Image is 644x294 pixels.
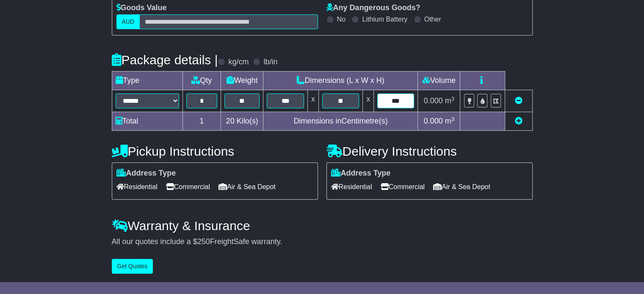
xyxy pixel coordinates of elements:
td: Kilo(s) [221,112,263,131]
span: Residential [116,180,158,193]
span: Commercial [381,180,425,193]
label: Other [424,15,441,23]
td: x [307,90,318,112]
label: kg/cm [228,58,249,67]
span: m [445,117,455,125]
label: lb/in [263,58,277,67]
td: Dimensions in Centimetre(s) [263,112,418,131]
h4: Package details | [112,53,218,67]
span: m [445,96,455,105]
label: Address Type [116,169,176,178]
sup: 3 [451,116,455,122]
span: Commercial [166,180,210,193]
span: 250 [197,237,210,246]
td: x [363,90,374,112]
td: Volume [418,71,460,90]
td: 1 [182,112,221,131]
div: All our quotes include a $ FreightSafe warranty. [112,237,533,247]
h4: Pickup Instructions [112,144,318,158]
label: AUD [116,14,140,29]
td: Weight [221,71,263,90]
label: Address Type [331,169,391,178]
h4: Warranty & Insurance [112,219,533,233]
td: Total [112,112,182,131]
h4: Delivery Instructions [326,144,533,158]
span: 0.000 [424,96,443,105]
label: No [337,15,345,23]
td: Type [112,71,182,90]
span: 20 [226,117,235,125]
td: Qty [182,71,221,90]
button: Get Quotes [112,259,153,274]
span: 0.000 [424,117,443,125]
span: Air & Sea Depot [218,180,276,193]
label: Lithium Battery [362,15,407,23]
a: Add new item [515,117,522,125]
a: Remove this item [515,96,522,105]
td: Dimensions (L x W x H) [263,71,418,90]
label: Any Dangerous Goods? [326,3,420,13]
span: Residential [331,180,372,193]
label: Goods Value [116,3,167,13]
sup: 3 [451,96,455,102]
span: Air & Sea Depot [433,180,490,193]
